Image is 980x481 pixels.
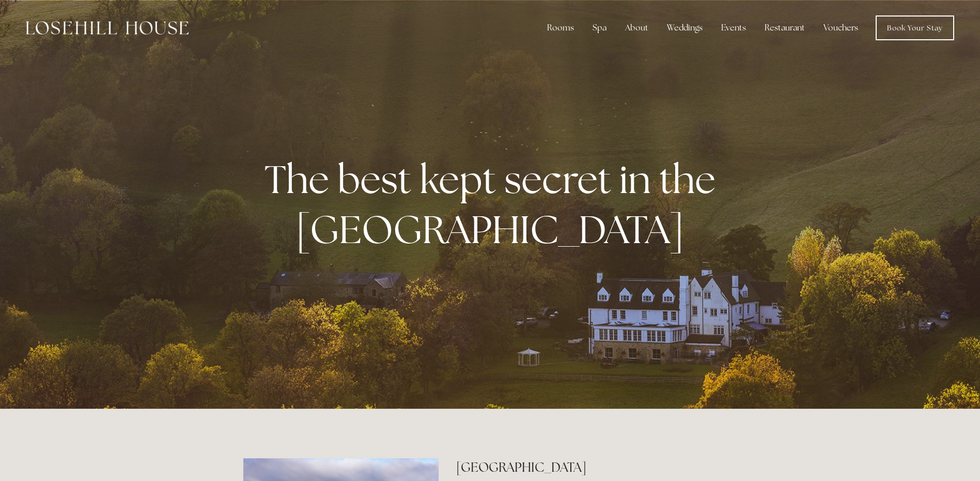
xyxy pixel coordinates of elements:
[617,18,657,38] div: About
[713,18,754,38] div: Events
[456,458,737,476] h2: [GEOGRAPHIC_DATA]
[584,18,615,38] div: Spa
[815,18,866,38] a: Vouchers
[26,21,189,35] img: Losehill House
[659,18,711,38] div: Weddings
[539,18,582,38] div: Rooms
[876,15,954,40] a: Book Your Stay
[265,154,724,255] strong: The best kept secret in the [GEOGRAPHIC_DATA]
[756,18,813,38] div: Restaurant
